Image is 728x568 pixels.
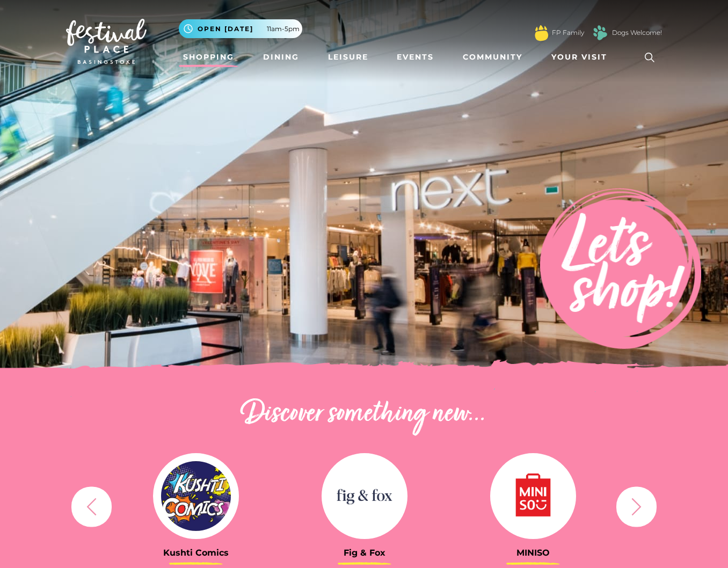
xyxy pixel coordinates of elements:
a: FP Family [552,28,584,38]
a: Your Visit [547,47,617,67]
a: Dining [259,47,303,67]
a: Dogs Welcome! [612,28,662,38]
a: Leisure [324,47,373,67]
a: MINISO [457,453,609,558]
a: Community [458,47,527,67]
span: Open [DATE] [198,24,253,34]
img: Festival Place Logo [66,19,147,64]
a: Kushti Comics [120,453,272,558]
h2: Discover something new... [66,397,662,432]
a: Fig & Fox [288,453,441,558]
h3: Kushti Comics [120,548,272,558]
h3: MINISO [457,548,609,558]
span: 11am-5pm [267,24,300,34]
a: Shopping [179,47,238,67]
span: Your Visit [551,52,607,63]
h3: Fig & Fox [288,548,441,558]
a: Events [392,47,438,67]
button: Open [DATE] 11am-5pm [179,19,302,38]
